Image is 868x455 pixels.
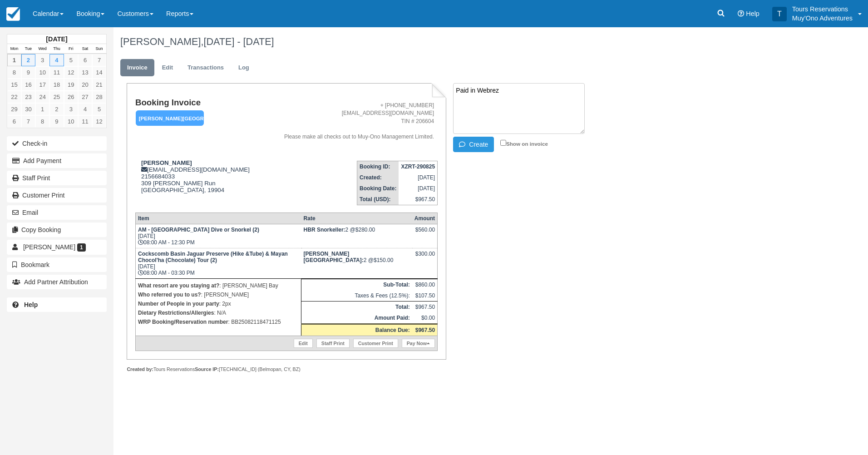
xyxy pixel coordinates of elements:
a: 27 [78,91,92,103]
a: 1 [35,103,49,115]
th: Balance Due: [301,324,412,336]
span: [DATE] - [DATE] [203,36,274,47]
a: 8 [7,66,21,79]
em: [PERSON_NAME][GEOGRAPHIC_DATA] [136,110,204,126]
div: $300.00 [414,251,435,264]
a: 5 [64,54,78,66]
td: [DATE] 08:00 AM - 12:30 PM [135,224,301,248]
address: + [PHONE_NUMBER] [EMAIL_ADDRESS][DOMAIN_NAME] TIN # 206604 Please make all checks out to Muy-Ono ... [266,102,434,141]
a: 17 [35,79,49,91]
a: 10 [35,66,49,79]
b: Help [24,301,38,308]
td: $860.00 [412,279,438,290]
th: Item [135,213,301,224]
a: 11 [78,115,92,128]
th: Rate [301,213,412,224]
th: Wed [35,44,49,54]
th: Total: [301,301,412,312]
strong: Who referred you to us? [138,292,201,298]
p: Muy'Ono Adventures [792,14,853,23]
a: 30 [21,103,35,115]
td: 2 @ [301,224,412,248]
a: 6 [78,54,92,66]
a: 18 [49,79,64,91]
a: Customer Print [353,339,398,348]
a: 2 [21,54,35,66]
a: 15 [7,79,21,91]
p: : N/A [138,308,299,317]
strong: HBR Snorkeller [304,227,345,233]
a: 26 [64,91,78,103]
th: Fri [64,44,78,54]
button: Add Partner Attribution [7,275,107,289]
a: 28 [92,91,106,103]
th: Tue [21,44,35,54]
strong: What resort are you staying at? [138,282,219,289]
th: Mon [7,44,21,54]
i: Help [738,10,744,17]
button: Bookmark [7,257,107,272]
a: 20 [78,79,92,91]
a: Pay Now [402,339,435,348]
p: : BB25082118471125 [138,317,299,326]
h1: Booking Invoice [135,98,263,108]
a: 1 [7,54,21,66]
a: 14 [92,66,106,79]
span: $280.00 [355,227,375,233]
a: 9 [49,115,64,128]
strong: Source IP: [195,366,219,372]
td: $107.50 [412,290,438,302]
strong: $967.50 [415,327,435,333]
td: [DATE] [399,172,437,183]
th: Sat [78,44,92,54]
a: Edit [155,59,180,77]
a: 3 [64,103,78,115]
a: 29 [7,103,21,115]
a: 3 [35,54,49,66]
strong: Dietary Restrictions/Allergies [138,310,214,316]
p: : [PERSON_NAME] [138,290,299,299]
th: Total (USD): [357,194,399,205]
div: [EMAIL_ADDRESS][DOMAIN_NAME] 2156684033 309 [PERSON_NAME] Run [GEOGRAPHIC_DATA], 19904 [135,159,263,205]
a: 16 [21,79,35,91]
a: 12 [92,115,106,128]
button: Email [7,205,107,220]
a: 6 [7,115,21,128]
td: $967.50 [399,194,437,205]
a: Log [232,59,256,77]
h1: [PERSON_NAME], [120,36,758,47]
a: 10 [64,115,78,128]
a: 19 [64,79,78,91]
p: : [PERSON_NAME] Bay [138,281,299,290]
a: [PERSON_NAME][GEOGRAPHIC_DATA] [135,110,201,127]
a: 11 [49,66,64,79]
a: 9 [21,66,35,79]
th: Amount Paid: [301,312,412,324]
a: 4 [78,103,92,115]
span: 1 [77,243,86,252]
a: 4 [49,54,64,66]
button: Add Payment [7,153,107,168]
span: [PERSON_NAME] [23,243,75,251]
strong: [PERSON_NAME] [141,159,192,166]
strong: [DATE] [46,35,67,43]
a: 24 [35,91,49,103]
td: [DATE] [399,183,437,194]
th: Booking ID: [357,161,399,172]
div: Tours Reservations [TECHNICAL_ID] (Belmopan, CY, BZ) [127,366,446,373]
strong: AM - [GEOGRAPHIC_DATA] Dive or Snorkel (2) [138,227,259,233]
div: T [772,7,787,21]
p: : 2px [138,299,299,308]
a: 21 [92,79,106,91]
strong: Number of People in your party [138,301,219,307]
p: Tours Reservations [792,5,853,14]
strong: WRP Booking/Reservation number [138,319,228,325]
a: 2 [49,103,64,115]
strong: Created by: [127,366,153,372]
span: Help [746,10,759,17]
th: Created: [357,172,399,183]
td: 2 @ [301,248,412,278]
button: Create [453,137,494,152]
strong: Cockscomb Basin Jaguar Preserve (Hike &Tube) & Mayan Chocol'ha (Chocolate) Tour (2) [138,251,288,263]
a: 13 [78,66,92,79]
